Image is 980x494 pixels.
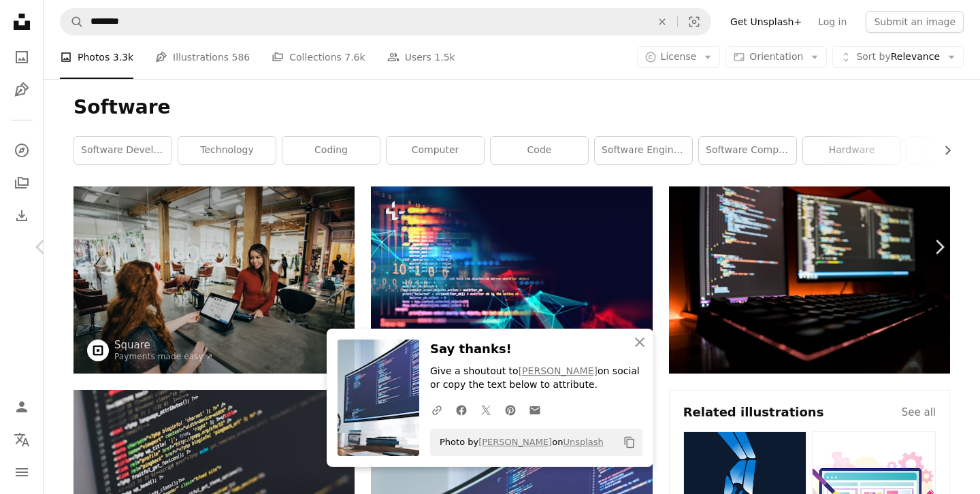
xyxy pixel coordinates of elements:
[371,271,652,283] a: Programming code abstract technology background of software developer and Computer script
[647,9,677,35] button: Clear
[523,396,547,423] a: Share over email
[87,340,109,361] img: Go to Square's profile
[73,478,355,490] a: monitor showing Java programming
[8,169,35,197] a: Collections
[491,137,588,164] a: code
[661,51,697,62] span: License
[371,186,652,367] img: Programming code abstract technology background of software developer and Computer script
[678,9,710,35] button: Visual search
[832,46,964,68] button: Sort byRelevance
[8,76,35,103] a: Illustrations
[387,35,455,79] a: Users 1.5k
[73,186,355,374] img: two women near tables
[73,274,355,286] a: two women near tables
[749,51,803,62] span: Orientation
[669,186,950,374] img: black computer keyboard
[8,137,35,164] a: Explore
[856,50,940,64] span: Relevance
[8,44,35,71] a: Photos
[810,11,855,33] a: Log in
[935,137,950,164] button: scroll list to the right
[114,352,213,361] a: Payments made easy ↗
[618,431,641,454] button: Copy to clipboard
[8,393,35,421] a: Log in / Sign up
[430,340,642,359] h3: Say thanks!
[73,95,950,120] h1: Software
[155,35,250,79] a: Illustrations 586
[61,9,84,35] button: Search Unsplash
[722,11,810,33] a: Get Unsplash+
[387,137,484,164] a: computer
[498,396,523,423] a: Share on Pinterest
[856,51,890,62] span: Sort by
[519,365,598,376] a: [PERSON_NAME]
[474,396,498,423] a: Share on Twitter
[433,431,604,453] span: Photo by on
[637,46,721,68] button: License
[434,50,455,65] span: 1.5k
[430,365,642,392] p: Give a shoutout to on social or copy the text below to attribute.
[344,50,365,65] span: 7.6k
[449,396,474,423] a: Share on Facebook
[669,274,950,286] a: black computer keyboard
[272,35,365,79] a: Collections 7.6k
[232,50,250,65] span: 586
[8,426,35,453] button: Language
[8,459,35,486] button: Menu
[902,404,936,421] a: See all
[699,137,796,164] a: software company
[74,137,171,164] a: software development
[178,137,276,164] a: technology
[563,437,603,447] a: Unsplash
[114,338,213,352] a: Square
[282,137,380,164] a: coding
[60,8,711,35] form: Find visuals sitewide
[898,182,980,312] a: Next
[866,11,964,33] button: Submit an image
[725,46,827,68] button: Orientation
[803,137,900,164] a: hardware
[683,404,824,421] h4: Related illustrations
[478,437,552,447] a: [PERSON_NAME]
[595,137,692,164] a: software engineer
